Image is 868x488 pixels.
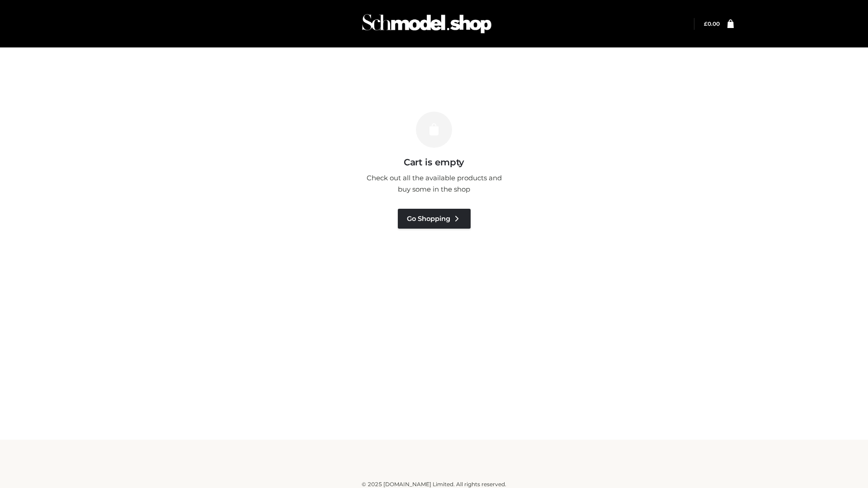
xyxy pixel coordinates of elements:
[359,6,495,42] img: Schmodel Admin 964
[704,20,708,27] span: £
[704,20,720,27] bdi: 0.00
[398,209,471,229] a: Go Shopping
[155,157,713,168] h3: Cart is empty
[704,20,720,27] a: £0.00
[362,172,506,195] p: Check out all the available products and buy some in the shop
